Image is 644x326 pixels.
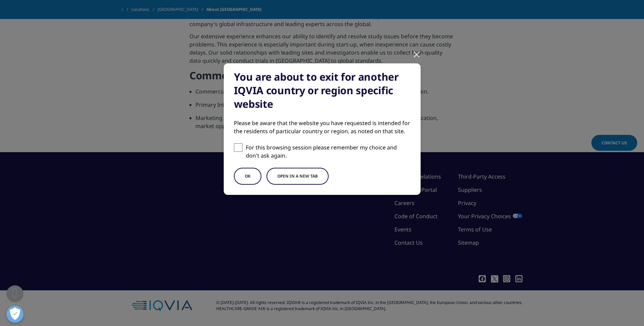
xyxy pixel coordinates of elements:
p: For this browsing session please remember my choice and don't ask again. [246,143,410,160]
div: You are about to exit for another IQVIA country or region specific website [234,70,410,111]
button: Open Preferences [6,306,23,323]
div: Please be aware that the website you have requested is intended for the residents of particular c... [234,119,410,135]
button: OK [234,168,261,185]
button: Open in a new tab [266,168,329,185]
